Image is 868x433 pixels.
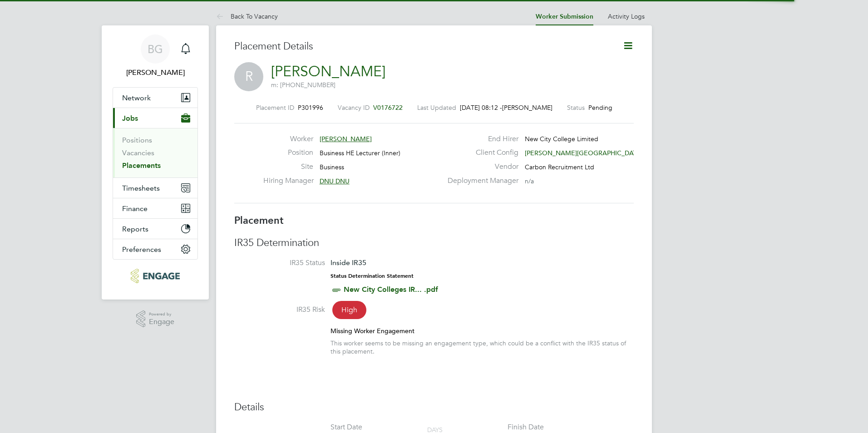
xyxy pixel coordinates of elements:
[567,103,585,112] label: Status
[320,135,372,143] span: [PERSON_NAME]
[122,93,151,102] span: Network
[525,177,534,185] span: n/a
[271,63,385,80] a: [PERSON_NAME]
[234,401,634,414] h3: Details
[234,40,609,53] h3: Placement Details
[608,12,645,20] a: Activity Logs
[149,318,174,326] span: Engage
[234,305,325,315] label: IR35 Risk
[122,148,154,157] a: Vacancies
[263,176,313,186] label: Hiring Manager
[113,67,198,78] span: Becky Green
[330,327,634,335] div: Missing Worker Engagement
[330,258,366,267] span: Inside IR35
[525,149,642,157] span: [PERSON_NAME][GEOGRAPHIC_DATA]
[122,245,161,254] span: Preferences
[113,34,198,78] a: BG[PERSON_NAME]
[216,12,278,20] a: Back To Vacancy
[234,214,284,226] b: Placement
[113,219,197,239] button: Reports
[344,285,438,294] a: New City Colleges IR... .pdf
[113,128,197,177] div: Jobs
[122,114,138,123] span: Jobs
[122,136,152,144] a: Positions
[502,103,552,112] span: [PERSON_NAME]
[536,13,593,20] a: Worker Submission
[122,184,160,192] span: Timesheets
[122,225,148,233] span: Reports
[330,273,414,279] strong: Status Determination Statement
[338,103,370,112] label: Vacancy ID
[330,423,362,432] div: Start Date
[442,148,518,157] label: Client Config
[442,176,518,186] label: Deployment Manager
[263,148,313,157] label: Position
[460,103,502,112] span: [DATE] 08:12 -
[417,103,456,112] label: Last Updated
[234,258,325,268] label: IR35 Status
[330,339,634,355] div: This worker seems to be missing an engagement type, which could be a conflict with the IR35 statu...
[149,310,174,318] span: Powered by
[113,198,197,218] button: Finance
[102,25,209,300] nav: Main navigation
[320,163,344,171] span: Business
[263,134,313,144] label: Worker
[442,134,518,144] label: End Hirer
[508,423,544,432] div: Finish Date
[373,103,403,112] span: V0176722
[113,269,198,283] a: Go to home page
[122,161,161,170] a: Placements
[234,62,263,91] span: R
[256,103,294,112] label: Placement ID
[113,88,197,108] button: Network
[588,103,612,112] span: Pending
[332,301,366,319] span: High
[148,43,163,55] span: BG
[271,81,335,89] span: m: [PHONE_NUMBER]
[263,162,313,172] label: Site
[113,178,197,198] button: Timesheets
[525,135,598,143] span: New City College Limited
[136,310,175,328] a: Powered byEngage
[442,162,518,172] label: Vendor
[122,204,148,213] span: Finance
[131,269,179,283] img: carbonrecruitment-logo-retina.png
[298,103,323,112] span: P301996
[525,163,594,171] span: Carbon Recruitment Ltd
[113,108,197,128] button: Jobs
[113,239,197,259] button: Preferences
[320,177,350,185] span: DNU DNU
[234,236,634,250] h3: IR35 Determination
[320,149,400,157] span: Business HE Lecturer (Inner)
